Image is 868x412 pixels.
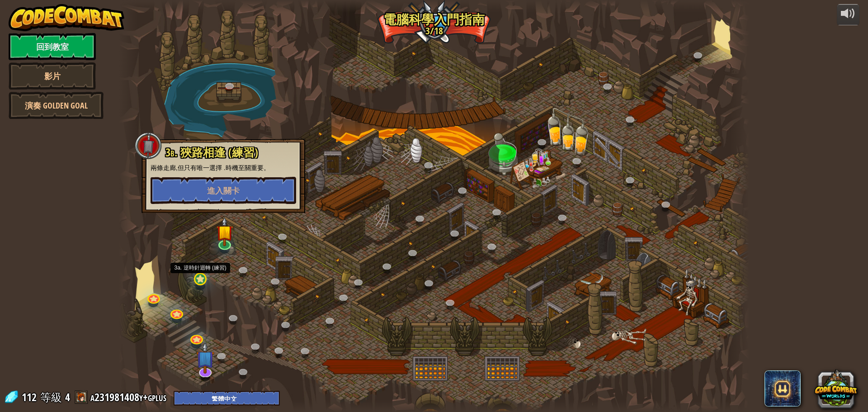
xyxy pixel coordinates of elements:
[207,185,240,196] span: 進入關卡
[9,4,124,31] img: CodeCombat - Learn how to code by playing a game
[196,342,214,374] img: level-banner-unstarted-subscriber.png
[40,390,62,405] span: 等級
[151,163,296,172] p: 兩條走廊,但只有唯一選擇 .時機至關重要。
[9,62,96,90] a: 影片
[90,390,169,404] a: a231981408y+gplus
[165,145,258,160] span: 3b. 狹路相逢 (練習)
[65,390,70,404] span: 4
[9,92,104,119] a: 演奏 Golden Goal
[9,33,96,60] a: 回到教室
[837,4,859,25] button: 調整音量
[22,390,39,404] span: 112
[151,177,296,204] button: 進入關卡
[216,217,233,246] img: level-banner-started.png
